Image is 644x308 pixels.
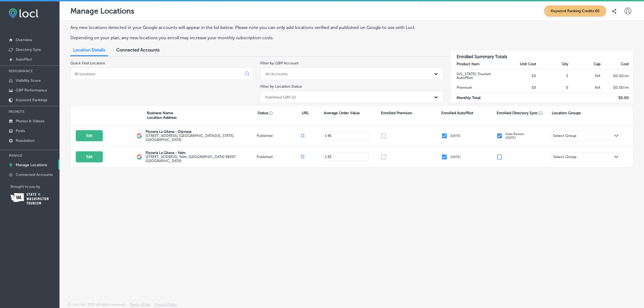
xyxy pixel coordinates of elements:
[504,83,536,93] td: $0
[76,151,103,162] button: Edit
[536,59,569,69] th: Qty
[16,38,32,42] p: Overview
[146,151,255,155] p: Pizzeria La Gitana - Yelm
[16,172,53,177] p: Connected Accounts
[544,5,606,17] span: Keyword Ranking Credits: 60
[504,69,536,83] td: $0
[72,303,126,307] p: Locl, Inc. 2025 all rights reserved.
[536,83,569,93] td: 0
[552,111,581,115] p: Location Groups
[70,61,105,65] label: Quick Find Location
[116,47,160,53] span: Connected Accounts
[16,78,41,83] p: Visibility Score
[553,133,576,140] div: Select Group
[450,155,461,159] p: [DATE]
[569,59,601,69] th: Cap
[536,69,569,83] td: 2
[146,134,255,142] label: [STREET_ADDRESS] , [GEOGRAPHIC_DATA][US_STATE], [GEOGRAPHIC_DATA]
[16,88,47,93] p: GBP Performance
[451,83,504,93] td: Premium
[137,133,142,139] img: logo
[506,132,525,140] p: Auto Renew: [DATE]
[70,35,436,40] p: Depending on your plan, any new locations you enroll may increase your monthly subscription costs.
[381,111,412,115] p: Enrolled Premium
[257,155,301,159] p: Published
[16,47,41,52] p: Directory Sync
[569,69,601,83] td: NA
[70,6,134,15] p: Manage Locations
[16,129,25,133] p: Posts
[11,185,60,189] p: Brought to you by
[137,154,142,160] img: logo
[325,155,327,159] p: $
[257,111,302,115] p: Status
[146,155,255,163] label: [STREET_ADDRESS] , Yelm, [GEOGRAPHIC_DATA] 98597, [GEOGRAPHIC_DATA]
[11,193,48,205] img: Washington Tourism
[601,69,633,83] td: $ 0.00 /m
[265,95,296,99] div: Published GBP (2)
[16,57,32,62] p: AutoPilot
[324,111,360,115] p: Average Order Value
[450,134,461,138] p: [DATE]
[9,8,38,18] img: fda3e92497d09a02dc62c9cd864e3231.png
[451,93,504,103] td: Monthly Total
[260,61,299,65] label: Filter by GBP Account
[73,47,105,53] span: Location Details
[569,83,601,93] td: NA
[265,71,288,76] div: All Accounts
[74,71,241,76] input: All Locations
[147,111,177,120] p: Business Name Location Address
[497,111,543,115] p: Enrolled Directory Sync
[16,163,47,167] p: Manage Locations
[76,130,103,141] button: Edit
[302,111,309,115] p: URL
[504,59,536,69] th: Unit Cost
[16,138,35,143] p: Reputation
[16,119,44,123] p: Photos & Videos
[451,50,633,59] h3: Enrolled Summary Totals
[325,134,327,138] p: $
[601,59,633,69] th: Cost
[16,98,47,102] p: Keyword Rankings
[70,25,436,30] p: Any new locations detected in your Google accounts will appear in the list below. Please note you...
[260,84,302,89] label: Filter by Location Status
[553,155,576,161] div: Select Group
[441,111,473,115] p: Enrolled AutoPilot
[451,69,504,83] td: [US_STATE] Tourism AutoPilot
[146,130,255,134] p: Pizzeria La Gitana - Olympia
[257,134,301,138] p: Published
[457,62,480,66] strong: Product Item
[601,83,633,93] td: $ 0.00 /m
[601,93,633,103] td: $ 0.00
